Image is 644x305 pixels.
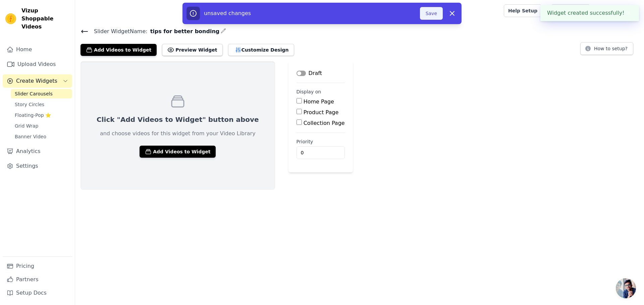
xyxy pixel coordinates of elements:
[11,132,72,141] a: Banner Video
[3,286,72,300] a: Setup Docs
[11,100,72,109] a: Story Circles
[3,159,72,173] a: Settings
[3,43,72,56] a: Home
[304,98,334,105] label: Home Page
[15,133,46,140] span: Banner Video
[162,44,222,56] button: Preview Widget
[15,112,51,119] span: Floating-Pop ⭐
[616,278,636,298] div: Open chat
[204,10,251,16] span: unsaved changes
[140,146,216,158] button: Add Videos to Widget
[89,27,148,35] span: Slider Widget Name:
[80,44,157,56] button: Add Videos to Widget
[3,58,72,71] a: Upload Videos
[97,115,259,124] p: Click "Add Videos to Widget" button above
[3,259,72,273] a: Pricing
[228,44,294,56] button: Customize Design
[16,77,57,85] span: Create Widgets
[304,120,345,126] label: Collection Page
[297,138,345,145] label: Priority
[309,69,322,77] p: Draft
[11,110,72,120] a: Floating-Pop ⭐
[3,145,72,158] a: Analytics
[148,27,220,35] span: tips for better bonding
[420,7,443,20] button: Save
[580,47,633,53] a: How to setup?
[100,130,256,138] p: and choose videos for this widget from your Video Library
[3,74,72,88] button: Create Widgets
[297,88,321,95] legend: Display on
[304,109,339,116] label: Product Page
[15,123,38,129] span: Grid Wrap
[11,121,72,131] a: Grid Wrap
[221,27,226,36] div: Edit Name
[3,273,72,286] a: Partners
[580,42,633,55] button: How to setup?
[15,90,53,97] span: Slider Carousels
[15,101,44,108] span: Story Circles
[11,89,72,98] a: Slider Carousels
